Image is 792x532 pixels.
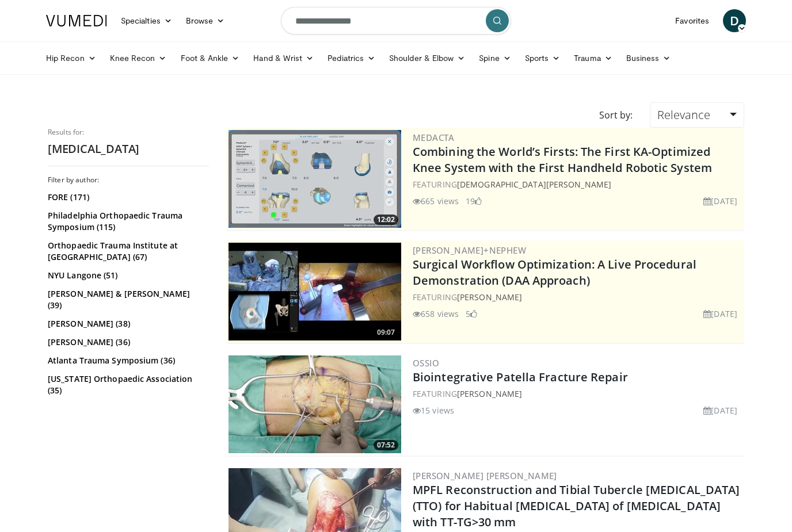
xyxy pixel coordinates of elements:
[103,47,174,70] a: Knee Recon
[321,47,382,70] a: Pediatrics
[413,244,526,256] a: [PERSON_NAME]+Nephew
[657,107,710,123] span: Relevance
[46,15,107,26] img: VuMedi Logo
[668,9,716,32] a: Favorites
[413,470,557,481] a: [PERSON_NAME] [PERSON_NAME]
[174,47,247,70] a: Foot & Ankle
[457,179,611,190] a: [DEMOGRAPHIC_DATA][PERSON_NAME]
[413,369,628,385] a: Biointegrative Patella Fracture Repair
[413,178,742,190] div: FEATURING
[114,9,179,32] a: Specialties
[457,292,522,303] a: [PERSON_NAME]
[374,215,398,225] span: 12:02
[48,318,206,330] a: [PERSON_NAME] (38)
[591,102,641,128] div: Sort by:
[281,7,511,35] input: Search topics, interventions
[413,308,459,320] li: 658 views
[413,291,742,303] div: FEATURING
[703,404,737,416] li: [DATE]
[179,9,232,32] a: Browse
[48,141,209,156] h2: [MEDICAL_DATA]
[413,482,740,530] a: MPFL Reconstruction and Tibial Tubercle [MEDICAL_DATA] (TTO) for Habitual [MEDICAL_DATA] of [MEDI...
[229,130,401,228] a: 12:02
[246,47,321,70] a: Hand & Wrist
[703,195,737,207] li: [DATE]
[619,47,678,70] a: Business
[466,195,482,207] li: 19
[382,47,472,70] a: Shoulder & Elbow
[48,192,206,203] a: FORE (171)
[413,404,454,416] li: 15 views
[48,336,206,348] a: [PERSON_NAME] (36)
[48,210,206,233] a: Philadelphia Orthopaedic Trauma Symposium (115)
[39,47,103,70] a: Hip Recon
[472,47,517,70] a: Spine
[229,243,401,340] img: bcfc90b5-8c69-4b20-afee-af4c0acaf118.300x170_q85_crop-smart_upscale.jpg
[229,355,401,453] img: 711e638b-2741-4ad8-96b0-27da83aae913.300x170_q85_crop-smart_upscale.jpg
[413,144,712,175] a: Combining the World’s Firsts: The First KA-Optimized Knee System with the First Handheld Robotic ...
[229,355,401,453] a: 07:52
[518,47,568,70] a: Sports
[650,102,744,128] a: Relevance
[723,9,746,32] a: D
[48,128,209,137] p: Results for:
[48,270,206,281] a: NYU Langone (51)
[374,327,398,338] span: 09:07
[229,130,401,228] img: aaf1b7f9-f888-4d9f-a252-3ca059a0bd02.300x170_q85_crop-smart_upscale.jpg
[48,240,206,263] a: Orthopaedic Trauma Institute at [GEOGRAPHIC_DATA] (67)
[374,440,398,450] span: 07:52
[413,388,742,400] div: FEATURING
[48,175,209,185] h3: Filter by author:
[48,288,206,311] a: [PERSON_NAME] & [PERSON_NAME] (39)
[703,308,737,320] li: [DATE]
[457,388,522,399] a: [PERSON_NAME]
[567,47,619,70] a: Trauma
[48,355,206,366] a: Atlanta Trauma Symposium (36)
[413,257,696,288] a: Surgical Workflow Optimization: A Live Procedural Demonstration (DAA Approach)
[229,243,401,340] a: 09:07
[413,132,455,143] a: Medacta
[48,373,206,396] a: [US_STATE] Orthopaedic Association (35)
[413,195,459,207] li: 665 views
[466,308,477,320] li: 5
[413,357,439,369] a: OSSIO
